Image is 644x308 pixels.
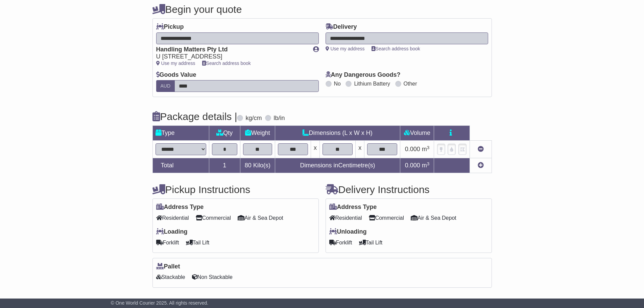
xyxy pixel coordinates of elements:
h4: Delivery Instructions [326,184,492,195]
td: Weight [240,126,275,141]
td: Type [152,126,209,141]
label: Address Type [329,204,377,211]
td: Kilo(s) [240,158,275,173]
a: Search address book [202,61,251,66]
a: Use my address [326,46,365,51]
h4: Begin your quote [152,4,492,15]
span: 0.000 [405,146,420,152]
span: 80 [245,162,252,169]
span: m [422,146,430,152]
span: Commercial [369,213,404,223]
div: Handling Matters Pty Ltd [156,46,306,53]
a: Add new item [478,162,484,169]
td: Dimensions in Centimetre(s) [275,158,400,173]
span: 0.000 [405,162,420,169]
label: Delivery [326,23,357,31]
a: Search address book [372,46,420,51]
label: Loading [156,228,188,236]
label: Lithium Battery [354,80,390,87]
span: Tail Lift [186,237,210,248]
span: Forklift [329,237,352,248]
span: Commercial [196,213,231,223]
h4: Pickup Instructions [152,184,319,195]
a: Use my address [156,61,195,66]
span: Stackable [156,272,185,282]
label: Pallet [156,263,180,270]
sup: 3 [427,161,430,166]
label: Any Dangerous Goods? [326,71,401,79]
label: lb/in [273,115,285,122]
span: Air & Sea Depot [238,213,283,223]
label: AUD [156,80,175,92]
a: Remove this item [478,146,484,152]
label: kg/cm [245,115,262,122]
span: Residential [329,213,362,223]
label: Pickup [156,23,184,31]
span: Air & Sea Depot [411,213,456,223]
td: Dimensions (L x W x H) [275,126,400,141]
span: Tail Lift [359,237,383,248]
span: Non Stackable [192,272,233,282]
label: Goods Value [156,71,196,79]
td: x [311,141,319,158]
td: x [356,141,364,158]
td: 1 [209,158,240,173]
span: m [422,162,430,169]
span: © One World Courier 2025. All rights reserved. [111,300,209,306]
h4: Package details | [152,111,237,122]
label: Unloading [329,228,367,236]
div: U [STREET_ADDRESS] [156,53,306,61]
td: Total [152,158,209,173]
td: Qty [209,126,240,141]
span: Residential [156,213,189,223]
label: Address Type [156,204,204,211]
span: Forklift [156,237,179,248]
label: Other [404,80,417,87]
td: Volume [400,126,434,141]
sup: 3 [427,145,430,150]
label: No [334,80,341,87]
